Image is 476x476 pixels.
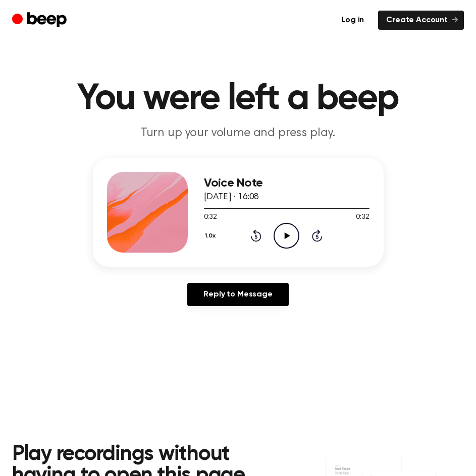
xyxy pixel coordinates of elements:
[204,212,217,223] span: 0:32
[333,11,372,30] a: Log in
[187,283,288,306] a: Reply to Message
[378,11,464,30] a: Create Account
[356,212,369,223] span: 0:32
[12,81,464,117] h1: You were left a beep
[204,176,369,190] h3: Voice Note
[204,193,259,202] span: [DATE] · 16:08
[44,125,432,142] p: Turn up your volume and press play.
[12,11,69,30] a: Beep
[204,227,220,245] button: 1.0x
